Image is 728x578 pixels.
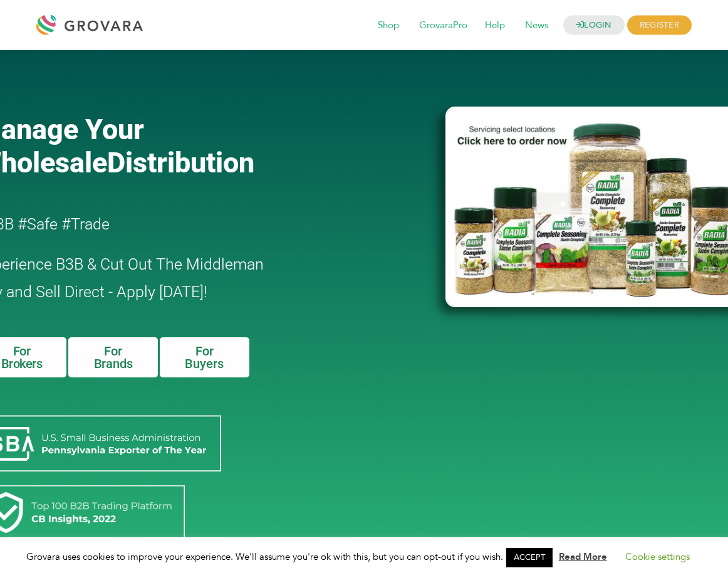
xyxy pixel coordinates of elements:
[68,337,157,377] a: For Brands
[476,19,514,33] a: Help
[625,550,690,563] a: Cookie settings
[369,19,408,33] a: Shop
[516,19,557,33] a: News
[563,16,625,35] a: LOGIN
[175,345,234,370] span: For Buyers
[410,14,476,38] span: GrovaraPro
[160,337,249,377] a: For Buyers
[476,14,514,38] span: Help
[627,16,692,35] span: REGISTER
[83,345,142,370] span: For Brands
[107,146,254,179] span: Distribution
[559,550,607,563] a: Read More
[506,548,553,567] a: ACCEPT
[410,19,476,33] a: GrovaraPro
[369,14,408,38] span: Shop
[26,550,702,563] span: Grovara uses cookies to improve your experience. We'll assume you're ok with this, but you can op...
[516,14,557,38] span: News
